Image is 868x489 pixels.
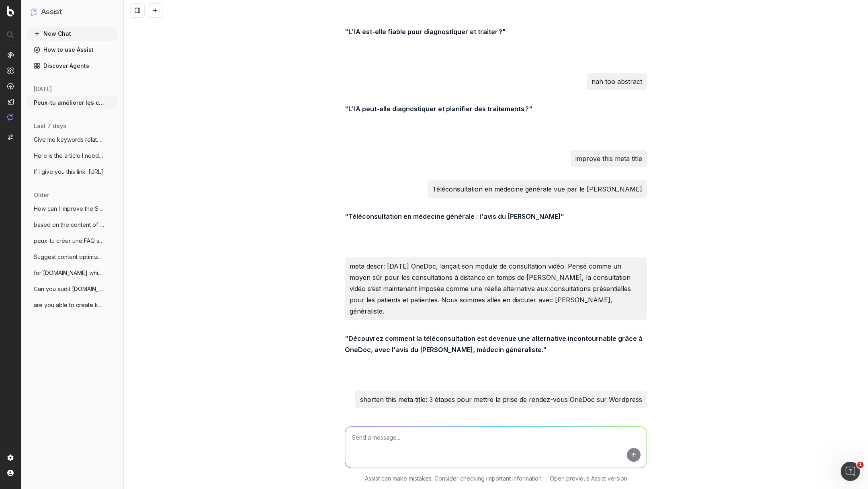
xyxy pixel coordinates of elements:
[34,285,104,293] span: Can you audit [DOMAIN_NAME] in terms of
[27,27,117,40] button: New Chat
[27,251,117,263] button: Suggest content optimization and keyword
[34,85,52,93] span: [DATE]
[34,237,104,245] span: peux-tu créer une FAQ sur Gestion des re
[7,470,14,476] img: My account
[7,98,14,105] img: Studio
[432,183,642,195] p: Téléconsultation en médecine générale vue par le [PERSON_NAME]
[34,122,66,130] span: last 7 days
[7,52,14,58] img: Analytics
[34,136,104,144] span: Give me keywords related to moving a med
[27,149,117,162] button: Here is the article I need you to optimi
[27,59,117,72] a: Discover Agents
[27,43,117,56] a: How to use Assist
[592,76,642,87] p: nah too abstract
[27,234,117,247] button: peux-tu créer une FAQ sur Gestion des re
[27,218,117,231] button: based on the content of this page showca
[34,99,104,107] span: Peux-tu améliorer les contenus que je va
[34,253,104,261] span: Suggest content optimization and keyword
[7,67,14,74] img: Intelligence
[345,212,564,220] strong: "Téléconsultation en médecine générale : l'avis du [PERSON_NAME]"
[27,133,117,146] button: Give me keywords related to moving a med
[7,83,14,90] img: Activation
[34,269,104,277] span: for [DOMAIN_NAME] which is our B2B
[34,301,104,309] span: are you able to create keywords group fo
[345,334,644,354] strong: "Découvrez comment la téléconsultation est devenue une alternative incontournable grâce à OneDoc,...
[27,202,117,215] button: How can I improve the SEO of this page?
[7,454,14,461] img: Setting
[841,462,860,481] iframe: Intercom live chat
[27,283,117,295] button: Can you audit [DOMAIN_NAME] in terms of
[7,6,14,16] img: Botify logo
[857,462,864,468] span: 1
[365,475,543,483] p: Assist can make mistakes. Consider checking important information.
[7,114,14,120] img: Assist
[31,8,38,16] img: Assist
[34,152,104,160] span: Here is the article I need you to optimi
[34,205,104,213] span: How can I improve the SEO of this page?
[34,191,49,199] span: older
[27,267,117,279] button: for [DOMAIN_NAME] which is our B2B
[27,96,117,109] button: Peux-tu améliorer les contenus que je va
[34,168,103,176] span: If I give you this link: [URL]
[550,475,627,483] a: Open previous Assist version
[350,261,642,317] p: meta descr: [DATE] OneDoc, lançait son module de consultation vidéo. Pensé comme un moyen sûr pou...
[345,105,532,113] strong: "L'IA peut-elle diagnostiquer et planifier des traitements ?"
[31,6,114,18] button: Assist
[27,165,117,178] button: If I give you this link: [URL]
[8,134,13,140] img: Switch project
[360,394,642,405] p: shorten this meta title: 3 étapes pour mettre la prise de rendez-vous OneDoc sur Wordpress
[27,299,117,312] button: are you able to create keywords group fo
[345,28,506,36] strong: "L'IA est-elle fiable pour diagnostiquer et traiter ?"
[34,221,104,229] span: based on the content of this page showca
[41,6,62,18] h1: Assist
[575,153,642,164] p: improve this meta title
